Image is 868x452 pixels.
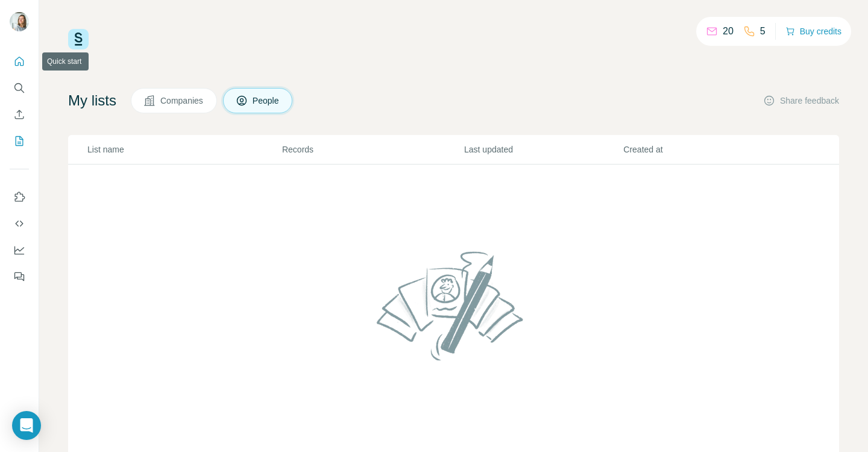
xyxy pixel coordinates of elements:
p: Records [282,143,463,155]
button: Quick start [10,51,29,72]
h4: My lists [68,91,116,110]
span: Companies [160,95,204,107]
button: Share feedback [763,95,839,107]
button: Use Surfe API [10,213,29,234]
div: Open Intercom Messenger [12,411,41,440]
p: List name [87,143,281,155]
button: Search [10,77,29,99]
button: Use Surfe on LinkedIn [10,186,29,208]
img: Surfe Logo [68,29,89,49]
button: My lists [10,130,29,152]
p: 5 [760,24,766,39]
button: Dashboard [10,239,29,261]
img: No lists found [372,241,536,370]
button: Enrich CSV [10,104,29,125]
p: Last updated [464,143,622,155]
p: Created at [623,143,781,155]
button: Buy credits [785,23,841,40]
p: 20 [723,24,734,39]
button: Feedback [10,266,29,287]
span: People [253,95,280,107]
img: Avatar [10,12,29,31]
